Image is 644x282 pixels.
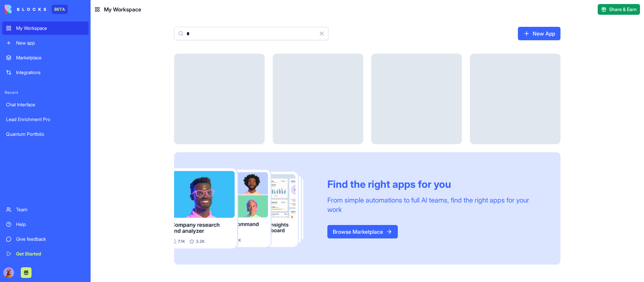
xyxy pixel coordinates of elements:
[16,69,85,76] div: Integrations
[174,168,317,248] img: Frame_181_egmpey.png
[104,5,141,13] span: My Workspace
[2,21,89,35] a: My Workspace
[2,232,89,246] a: Give feedback
[16,40,85,46] div: New app
[3,267,14,278] img: Kuku_Large_sla5px.png
[5,5,68,14] a: BETA
[2,90,89,95] span: Recent
[2,218,89,231] a: Help
[327,195,544,214] div: From simple automations to full AI teams, find the right apps for your work
[16,236,85,242] div: Give feedback
[6,116,85,123] div: Lead Enrichment Pro
[327,178,544,190] div: Find the right apps for you
[327,225,398,238] a: Browse Marketplace
[16,54,85,61] div: Marketplace
[16,25,85,32] div: My Workspace
[6,101,85,108] div: Chat Interface
[609,6,637,13] span: Share & Earn
[315,27,328,40] button: Clear
[16,206,85,213] div: Team
[2,127,89,141] a: Quantum Portfolio
[598,4,640,15] button: Share & Earn
[52,5,68,14] div: BETA
[6,131,85,137] div: Quantum Portfolio
[2,247,89,261] a: Get Started
[2,51,89,64] a: Marketplace
[16,221,85,228] div: Help
[16,250,85,257] div: Get Started
[2,98,89,111] a: Chat Interface
[518,27,560,40] a: New App
[2,66,89,79] a: Integrations
[2,203,89,216] a: Team
[2,36,89,50] a: New app
[5,5,46,14] img: logo
[2,113,89,126] a: Lead Enrichment Pro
